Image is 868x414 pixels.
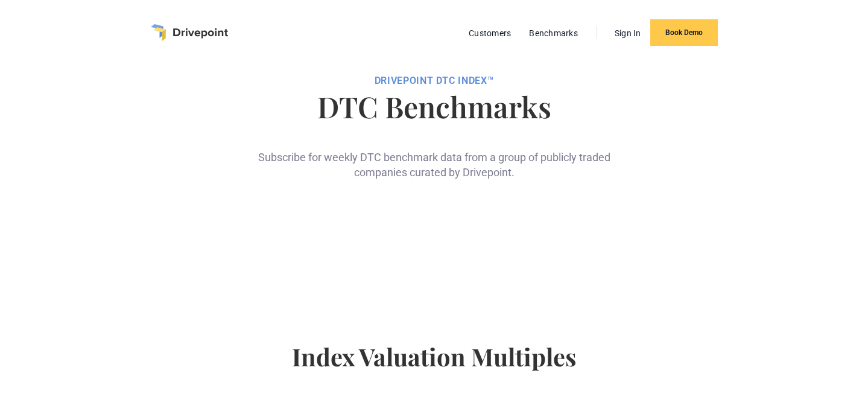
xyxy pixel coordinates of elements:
a: Customers [463,25,517,41]
a: Sign In [609,25,647,41]
a: Book Demo [650,19,718,46]
h4: Index Valuation Multiples [106,342,762,390]
iframe: Form 0 [272,199,596,294]
h1: DTC Benchmarks [106,92,762,121]
div: DRIVEPOiNT DTC Index™ [106,75,762,87]
a: Benchmarks [523,25,584,41]
div: Subscribe for weekly DTC benchmark data from a group of publicly traded companies curated by Driv... [253,130,615,180]
a: home [151,24,228,41]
